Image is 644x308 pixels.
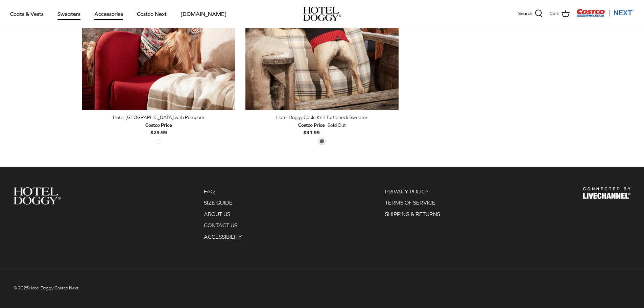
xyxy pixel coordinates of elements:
div: Secondary navigation [378,187,447,244]
a: Hotel Doggy Costco Next [29,285,79,290]
a: PRIVACY POLICY [385,188,429,194]
div: Hotel [GEOGRAPHIC_DATA] with Pompom [82,114,235,121]
a: TERMS OF SERVICE [385,199,435,206]
b: $31.99 [298,121,325,135]
span: © 2025 . [14,285,80,290]
img: hoteldoggycom [303,7,341,21]
div: Costco Price [145,121,172,129]
a: hoteldoggy.com hoteldoggycom [303,7,341,21]
a: FAQ [204,188,215,194]
div: Secondary navigation [197,187,249,244]
a: [DOMAIN_NAME] [174,2,233,25]
a: Accessories [88,2,129,25]
a: SIZE GUIDE [204,199,233,206]
a: Search [518,9,543,18]
span: Search [518,10,532,17]
span: Sold Out [328,121,346,129]
a: Hotel [GEOGRAPHIC_DATA] with Pompom Costco Price$29.99 [82,114,235,136]
img: Hotel Doggy Costco Next [583,187,630,199]
span: Cart [550,10,559,17]
b: $29.99 [145,121,172,135]
div: Hotel Doggy Cable Knit Turtleneck Sweater [245,114,399,121]
a: Sweaters [51,2,87,25]
img: Costco Next [576,8,634,17]
a: Coats & Vests [4,2,50,25]
a: Visit Costco Next [576,13,634,18]
a: CONTACT US [204,222,237,228]
a: Cart [550,9,570,18]
a: Costco Next [131,2,173,25]
a: Hotel Doggy Cable Knit Turtleneck Sweater Costco Price$31.99 Sold Out [245,114,399,136]
a: ABOUT US [204,211,230,217]
img: Hotel Doggy Costco Next [14,187,61,205]
div: Costco Price [298,121,325,129]
a: ACCESSIBILITY [204,234,242,240]
a: SHIPPING & RETURNS [385,211,440,217]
